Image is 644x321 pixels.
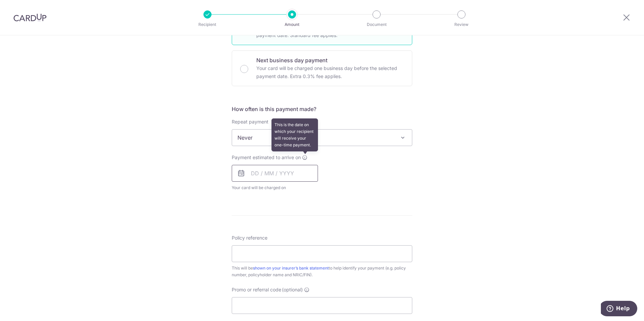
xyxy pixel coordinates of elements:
[232,184,318,191] span: Your card will be charged on
[267,21,317,28] p: Amount
[271,118,318,151] div: This is the date on which your recipient will receive your one-time payment.
[232,118,268,125] label: Repeat payment
[13,13,46,22] img: CardUp
[232,129,412,146] span: Never
[232,154,301,161] span: Payment estimated to arrive on
[232,286,281,293] span: Promo or referral code
[232,130,412,146] span: Never
[601,301,637,318] iframe: Opens a widget where you can find more information
[282,286,303,293] span: (optional)
[437,21,486,28] p: Review
[256,64,404,80] p: Your card will be charged one business day before the selected payment date. Extra 0.3% fee applies.
[183,21,232,28] p: Recipient
[232,105,412,113] h5: How often is this payment made?
[253,265,329,271] a: shown on your insurer’s bank statement
[232,165,318,182] input: DD / MM / YYYY
[352,21,401,28] p: Document
[232,265,412,278] div: This will be to help identify your payment (e.g. policy number, policyholder name and NRIC/FIN).
[232,235,267,241] label: Policy reference
[256,56,404,64] p: Next business day payment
